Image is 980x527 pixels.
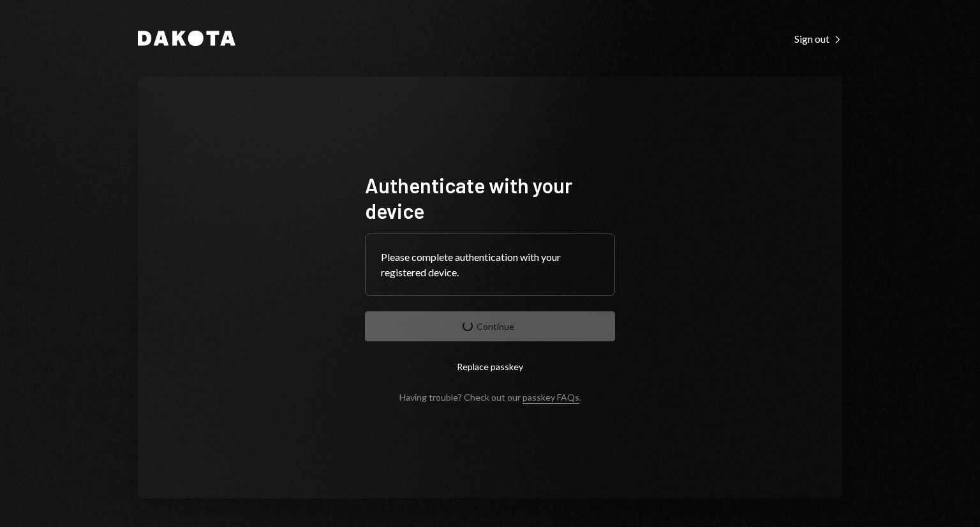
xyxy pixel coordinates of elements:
h1: Authenticate with your device [365,172,615,223]
div: Sign out [794,33,842,45]
div: Please complete authentication with your registered device. [381,249,599,280]
a: passkey FAQs [523,392,579,404]
button: Replace passkey [365,352,615,382]
div: Having trouble? Check out our . [399,392,581,403]
a: Sign out [794,31,842,45]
